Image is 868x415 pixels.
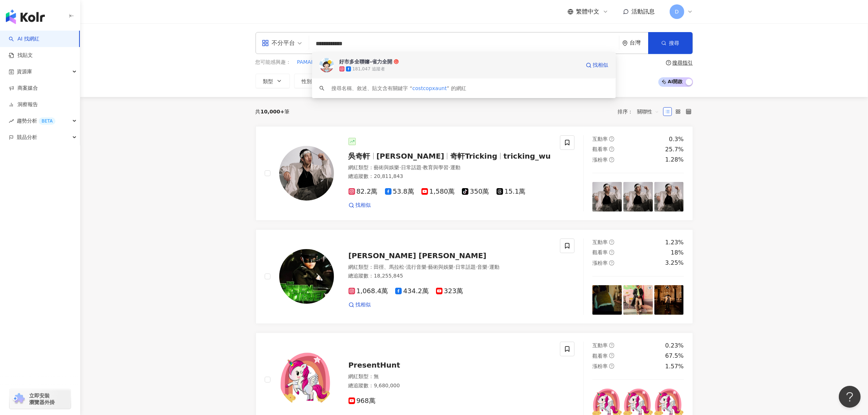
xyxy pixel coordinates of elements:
div: 總追蹤數 ： 20,811,843 [349,173,552,180]
span: 互動率 [592,239,608,245]
span: 吳奇軒 [349,152,370,160]
span: 您可能感興趣： [256,59,291,66]
div: 排序： [618,106,663,117]
div: 共 筆 [256,109,290,115]
img: KOL Avatar [279,249,334,304]
span: 968萬 [349,397,375,405]
a: KOL Avatar[PERSON_NAME] [PERSON_NAME]網紅類型：田徑、馬拉松·流行音樂·藝術與娛樂·日常話題·音樂·運動總追蹤數：18,255,8451,068.4萬434.... [256,229,693,324]
button: 類型 [256,74,290,88]
span: D [675,8,679,16]
span: environment [622,40,628,46]
span: 漲粉率 [592,157,608,163]
span: 日常話題 [455,264,476,270]
span: · [405,264,406,270]
span: question-circle [609,353,614,358]
div: 網紅類型 ： [349,264,552,271]
span: 找相似 [356,202,371,209]
span: 1,068.4萬 [349,287,388,295]
img: KOL Avatar [279,146,334,201]
div: 25.7% [665,146,684,154]
img: post-image [654,285,684,315]
span: question-circle [609,364,614,369]
img: post-image [654,182,684,212]
span: 競品分析 [17,129,37,146]
span: · [454,264,455,270]
span: 漲粉率 [592,260,608,266]
a: 找相似 [349,202,371,209]
span: 觀看率 [592,353,608,359]
a: 洞察報告 [9,101,38,108]
span: 互動率 [592,136,608,142]
img: KOL Avatar [319,58,334,73]
span: question-circle [609,136,614,141]
span: 15.1萬 [497,188,526,195]
span: 漲粉率 [592,363,608,369]
span: 藝術與娛樂 [374,164,400,170]
img: chrome extension [12,393,26,405]
span: 434.2萬 [395,287,429,295]
span: tricking_wu [503,152,551,160]
span: [PERSON_NAME] [PERSON_NAME] [349,251,487,260]
div: 3.25% [665,259,684,267]
span: question-circle [609,260,614,265]
span: 活動訊息 [632,8,655,15]
div: BETA [39,117,55,125]
a: 商案媒合 [9,85,38,92]
span: 流行音樂 [406,264,427,270]
button: 性別 [294,74,328,88]
img: post-image [592,182,622,212]
div: 0.3% [669,135,684,143]
span: 關聯性 [637,106,659,117]
span: 資源庫 [17,63,32,80]
div: 181,047 追蹤者 [353,66,385,72]
img: logo [6,9,45,24]
div: 0.23% [665,342,684,350]
span: · [476,264,477,270]
span: question-circle [609,240,614,245]
div: 網紅類型 ： [349,164,552,171]
span: rise [9,119,14,124]
div: 67.5% [665,352,684,360]
span: PAMABE [297,59,318,66]
span: 323萬 [436,287,463,295]
div: 總追蹤數 ： 18,255,845 [349,272,552,280]
span: 找相似 [593,62,608,69]
span: 53.8萬 [385,188,414,195]
span: PresentHunt [349,361,400,369]
span: 觀看率 [592,146,608,152]
img: KOL Avatar [279,352,334,407]
div: 不分平台 [262,37,295,49]
span: 音樂 [477,264,487,270]
img: post-image [623,182,653,212]
span: 性別 [302,78,312,84]
div: 好市多全聯嬸-省力全開 [339,58,393,65]
span: · [400,164,401,170]
span: 350萬 [462,188,489,195]
span: 田徑、馬拉松 [374,264,405,270]
button: 搜尋 [648,32,693,54]
div: 搜尋指引 [673,60,693,66]
div: 搜尋名稱、敘述、貼文含有關鍵字 “ ” 的網紅 [332,84,467,92]
div: 18% [671,249,684,257]
span: costcopxaunt [412,85,447,91]
span: question-circle [609,250,614,255]
span: question-circle [666,60,671,65]
span: search [319,86,324,91]
span: 運動 [450,164,460,170]
span: 繁體中文 [576,8,600,16]
a: 找相似 [586,58,608,73]
span: 互動率 [592,342,608,348]
img: post-image [623,285,653,315]
div: 1.28% [665,156,684,164]
div: 1.57% [665,362,684,371]
span: 立即安裝 瀏覽器外掛 [29,392,55,406]
span: 日常話題 [401,164,421,170]
span: question-circle [609,147,614,152]
span: [PERSON_NAME] [377,152,444,160]
div: 台灣 [630,40,648,46]
span: · [421,164,423,170]
span: 找相似 [356,301,371,309]
iframe: Help Scout Beacon - Open [839,386,861,408]
a: searchAI 找網紅 [9,35,39,43]
span: · [448,164,450,170]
